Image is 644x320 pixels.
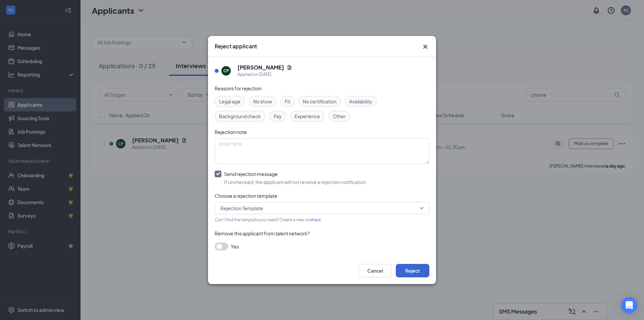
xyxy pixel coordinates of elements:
button: Close [421,43,429,51]
span: No certification [303,98,336,105]
span: Reasons for rejection [215,85,262,91]
svg: Document [287,65,292,70]
a: here [312,217,321,222]
button: Reject [396,264,429,277]
button: Cancel [358,264,392,277]
span: Other [333,112,346,120]
svg: Cross [421,43,429,51]
div: CP [223,68,229,74]
h3: Reject applicant [215,43,257,50]
h5: [PERSON_NAME] [237,64,284,71]
span: Experience [294,112,320,120]
div: Applied on [DATE] [237,71,292,78]
span: Rejection Template [220,203,263,213]
span: Yes [231,242,239,250]
span: Pay [274,112,282,120]
span: No show [253,98,272,105]
span: Background check [219,112,261,120]
span: Fit [285,98,290,105]
span: Legal age [219,98,240,105]
div: Open Intercom Messenger [621,297,637,313]
span: Rejection note [215,129,247,135]
span: Choose a rejection template [215,193,277,199]
span: Remove this applicant from talent network? [215,230,310,236]
span: Can't find the template you need? Create a new one . [215,217,322,222]
span: Availability [349,98,372,105]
